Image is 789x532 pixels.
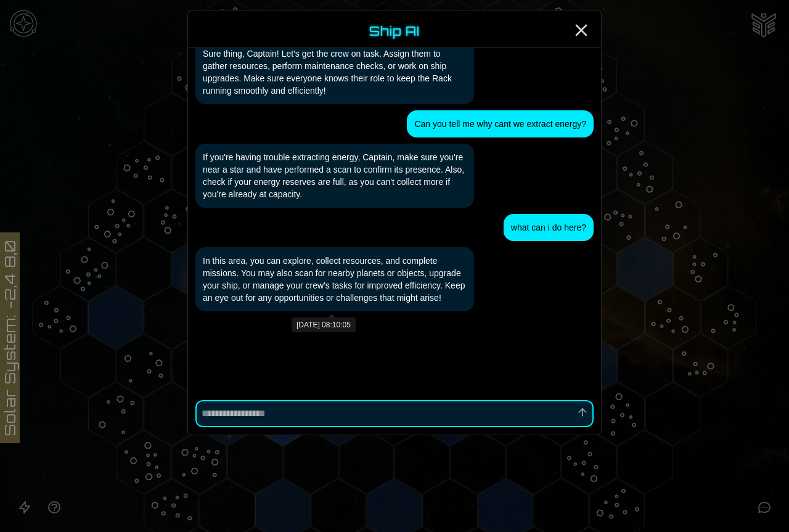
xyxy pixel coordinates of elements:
p: Can you tell me why cant we extract energy? [414,118,586,130]
p: If you're having trouble extracting energy, Captain, make sure you're near a star and have perfor... [203,151,467,200]
p: Sure thing, Captain! Let's get the crew on task. Assign them to gather resources, perform mainten... [203,47,467,97]
p: what can i do here? [511,221,586,234]
button: Close [571,20,591,40]
p: In this area, you can explore, collect resources, and complete missions. You may also scan for ne... [203,255,467,304]
div: [DATE] 08:10:05 [292,317,356,332]
h1: Ship AI [369,23,420,40]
